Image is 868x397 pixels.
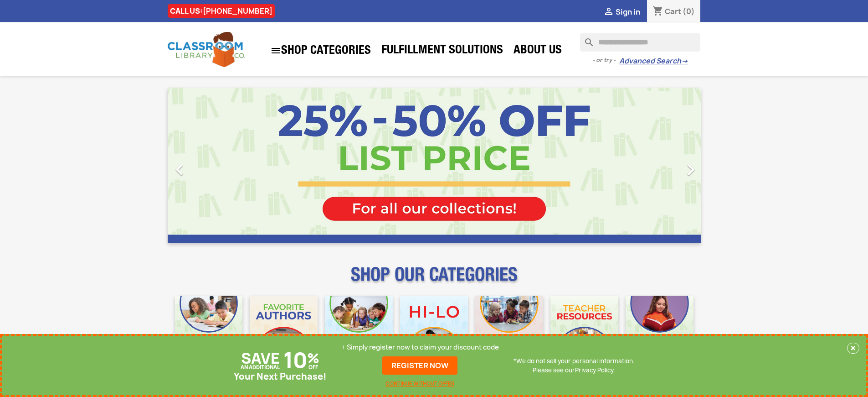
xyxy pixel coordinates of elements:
i: search [580,33,591,44]
i: shopping_cart [652,6,663,17]
i:  [603,7,614,18]
img: CLC_Bulk_Mobile.jpg [175,296,243,364]
i:  [168,158,191,181]
a: SHOP CATEGORIES [266,41,375,61]
a: About Us [509,42,566,60]
p: SHOP OUR CATEGORIES [168,272,701,288]
span: Cart [665,6,681,16]
a: [PHONE_NUMBER] [203,6,272,16]
div: CALL US: [168,4,275,18]
i:  [679,158,702,181]
span: → [681,57,688,66]
img: CLC_HiLo_Mobile.jpg [400,296,468,364]
img: CLC_Favorite_Authors_Mobile.jpg [250,296,318,364]
span: (0) [683,6,695,16]
span: Sign in [616,7,640,17]
img: CLC_Phonics_And_Decodables_Mobile.jpg [325,296,393,364]
i:  [270,45,281,56]
ul: Carousel container [168,88,701,243]
a:  Sign in [603,7,640,17]
span: - or try - [592,56,619,65]
img: CLC_Teacher_Resources_Mobile.jpg [550,296,618,364]
input: Search [580,33,700,52]
img: CLC_Dyslexia_Mobile.jpg [626,296,693,364]
img: Classroom Library Company [168,32,245,67]
a: Advanced Search→ [619,57,688,66]
a: Previous [168,88,248,243]
a: Fulfillment Solutions [377,42,508,60]
a: Next [621,88,701,243]
img: CLC_Fiction_Nonfiction_Mobile.jpg [475,296,543,364]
